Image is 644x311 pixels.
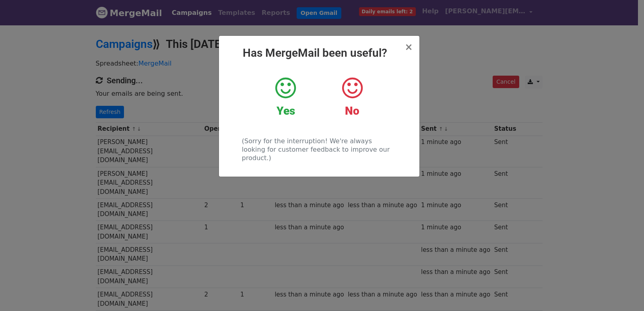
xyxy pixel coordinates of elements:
strong: Yes [277,104,295,117]
a: No [325,76,379,118]
button: Close [405,42,413,52]
h2: Has MergeMail been useful? [225,46,413,60]
a: Yes [258,76,313,118]
p: (Sorry for the interruption! We're always looking for customer feedback to improve our product.) [242,137,396,162]
strong: No [345,104,359,117]
iframe: Chat Widget [604,272,644,311]
span: × [405,41,413,53]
